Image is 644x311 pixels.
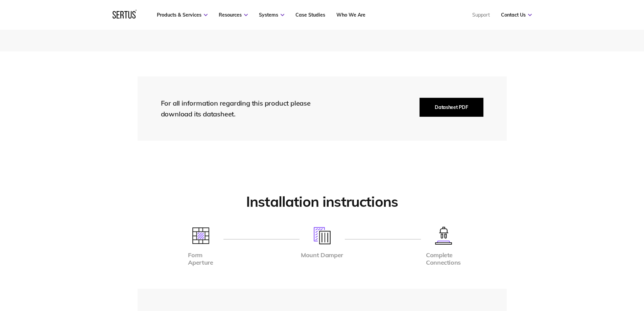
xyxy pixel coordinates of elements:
[472,12,490,18] a: Support
[522,232,644,311] iframe: Chat Widget
[336,12,365,18] a: Who We Are
[501,12,532,18] a: Contact Us
[138,193,507,211] h2: Installation instructions
[157,12,208,18] a: Products & Services
[295,12,325,18] a: Case Studies
[219,12,248,18] a: Resources
[259,12,284,18] a: Systems
[426,251,461,267] div: Complete Connections
[161,98,323,119] div: For all information regarding this product please download its datasheet.
[301,251,343,259] div: Mount Damper
[420,98,483,117] button: Datasheet PDF
[188,251,213,267] div: Form Aperture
